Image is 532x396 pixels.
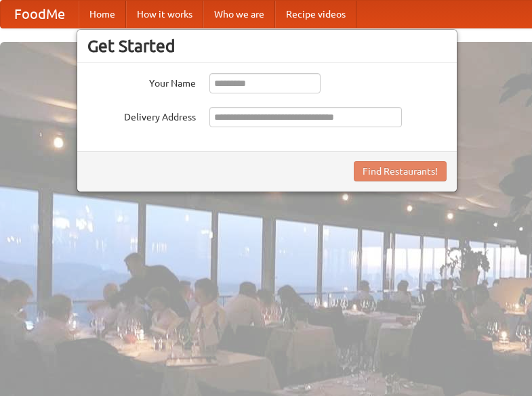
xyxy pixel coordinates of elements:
[275,1,356,28] a: Recipe videos
[203,1,275,28] a: Who we are
[87,36,447,56] h3: Get Started
[1,1,79,28] a: FoodMe
[87,73,196,90] label: Your Name
[87,107,196,124] label: Delivery Address
[354,161,447,181] button: Find Restaurants!
[126,1,203,28] a: How it works
[79,1,126,28] a: Home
